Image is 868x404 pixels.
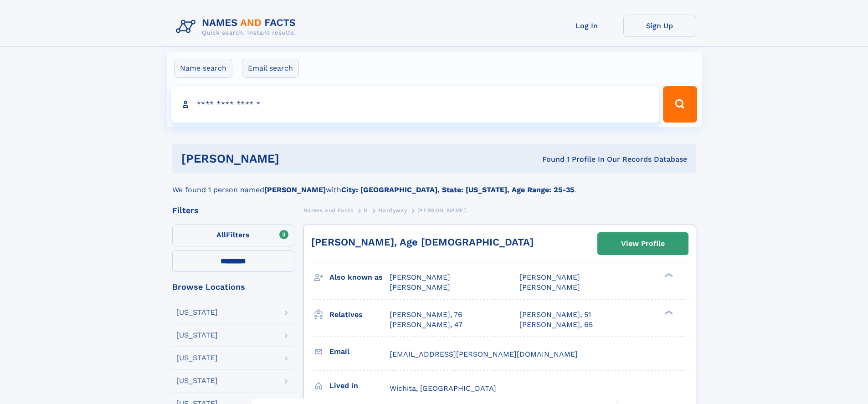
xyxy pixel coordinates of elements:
[172,15,303,39] img: Logo Names and Facts
[378,207,407,214] span: Hardyway
[598,233,688,255] a: View Profile
[550,15,623,37] a: Log In
[303,205,354,216] a: Names and Facts
[172,206,294,215] div: Filters
[329,344,390,359] h3: Email
[519,273,580,281] span: [PERSON_NAME]
[264,185,326,194] b: [PERSON_NAME]
[417,207,466,214] span: [PERSON_NAME]
[172,225,294,246] label: Filters
[311,236,534,248] a: [PERSON_NAME], Age [DEMOGRAPHIC_DATA]
[411,154,687,164] div: Found 1 Profile In Our Records Database
[176,332,218,339] div: [US_STATE]
[390,273,450,281] span: [PERSON_NAME]
[216,230,226,239] span: All
[390,283,450,291] span: [PERSON_NAME]
[663,86,697,123] button: Search Button
[390,350,578,358] span: [EMAIL_ADDRESS][PERSON_NAME][DOMAIN_NAME]
[378,205,407,216] a: Hardyway
[176,309,218,316] div: [US_STATE]
[519,283,580,291] span: [PERSON_NAME]
[329,378,390,394] h3: Lived in
[663,309,673,315] div: ❯
[519,310,591,320] a: [PERSON_NAME], 51
[174,59,232,78] label: Name search
[364,205,368,216] a: H
[181,153,411,164] h1: [PERSON_NAME]
[172,283,294,291] div: Browse Locations
[329,307,390,322] h3: Relatives
[176,354,218,362] div: [US_STATE]
[364,207,368,214] span: H
[341,185,574,194] b: City: [GEOGRAPHIC_DATA], State: [US_STATE], Age Range: 25-35
[242,59,299,78] label: Email search
[519,320,593,330] a: [PERSON_NAME], 65
[621,233,665,254] div: View Profile
[329,270,390,285] h3: Also known as
[171,86,659,123] input: search input
[623,15,696,37] a: Sign Up
[390,320,462,330] a: [PERSON_NAME], 47
[663,272,673,278] div: ❯
[390,384,496,393] span: Wichita, [GEOGRAPHIC_DATA]
[390,310,462,320] a: [PERSON_NAME], 76
[176,377,218,384] div: [US_STATE]
[172,174,696,195] div: We found 1 person named with .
